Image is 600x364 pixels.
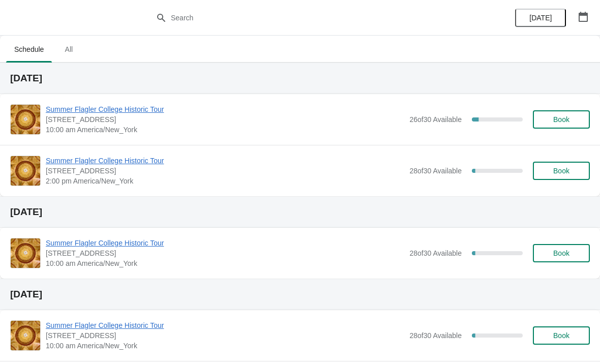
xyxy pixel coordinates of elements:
span: [STREET_ADDRESS] [46,248,404,258]
span: Book [553,167,569,175]
span: 2:00 pm America/New_York [46,176,404,186]
span: 28 of 30 Available [409,331,462,340]
button: Book [533,326,590,345]
button: Book [533,162,590,180]
span: 26 of 30 Available [409,115,462,124]
span: Schedule [6,40,52,58]
span: [STREET_ADDRESS] [46,114,404,125]
h2: [DATE] [10,73,590,83]
button: Book [533,110,590,129]
span: All [56,40,81,58]
span: Book [553,331,569,340]
span: 28 of 30 Available [409,249,462,257]
img: Summer Flagler College Historic Tour | 74 King Street, St. Augustine, FL, USA | 10:00 am America/... [11,105,40,134]
span: Summer Flagler College Historic Tour [46,104,404,114]
input: Search [170,9,450,27]
span: [DATE] [529,14,552,22]
h2: [DATE] [10,207,590,217]
img: Summer Flagler College Historic Tour | 74 King Street, St. Augustine, FL, USA | 2:00 pm America/N... [11,156,40,186]
span: 10:00 am America/New_York [46,341,404,351]
span: Summer Flagler College Historic Tour [46,320,404,330]
h2: [DATE] [10,289,590,299]
span: Book [553,115,569,124]
span: Summer Flagler College Historic Tour [46,238,404,248]
button: [DATE] [515,9,566,27]
span: [STREET_ADDRESS] [46,330,404,341]
span: Book [553,249,569,257]
span: Summer Flagler College Historic Tour [46,156,404,166]
span: 28 of 30 Available [409,167,462,175]
img: Summer Flagler College Historic Tour | 74 King Street, St. Augustine, FL, USA | 10:00 am America/... [11,238,40,268]
img: Summer Flagler College Historic Tour | 74 King Street, St. Augustine, FL, USA | 10:00 am America/... [11,321,40,350]
span: 10:00 am America/New_York [46,258,404,268]
span: 10:00 am America/New_York [46,125,404,135]
button: Book [533,244,590,262]
span: [STREET_ADDRESS] [46,166,404,176]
